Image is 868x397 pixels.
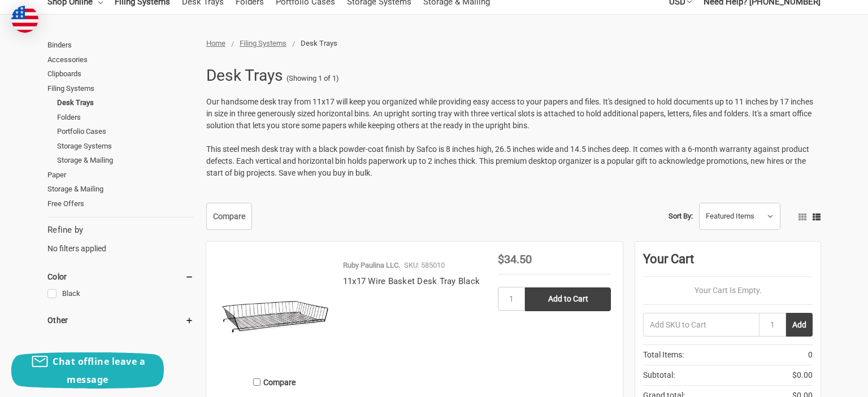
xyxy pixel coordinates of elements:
[47,224,194,237] h5: Refine by
[57,124,194,139] a: Portfolio Cases
[301,39,337,47] span: Desk Trays
[57,95,194,110] a: Desk Trays
[643,349,684,361] span: Total Items:
[47,182,194,197] a: Storage & Mailing
[786,313,813,337] button: Add
[11,6,38,33] img: duty and tax information for United States
[643,313,759,337] input: Add SKU to Cart
[11,352,164,389] button: Chat offline leave a message
[643,250,813,277] div: Your Cart
[47,313,194,327] h5: Other
[525,287,611,311] input: Add to Cart
[206,145,809,177] span: This steel mesh desk tray with a black powder-coat finish by Safco is 8 inches high, 26.5 inches ...
[253,378,261,386] input: Compare
[287,73,339,84] span: (Showing 1 of 1)
[206,203,252,230] a: Compare
[240,39,287,47] a: Filing Systems
[218,254,331,367] img: 11x17 Wire Basket Desk Tray Black
[643,285,813,296] p: Your Cart Is Empty.
[643,369,675,381] span: Subtotal:
[343,276,480,286] a: 11x17 Wire Basket Desk Tray Black
[47,53,194,67] a: Accessories
[47,168,194,182] a: Paper
[47,38,194,53] a: Binders
[47,81,194,96] a: Filing Systems
[669,208,693,225] label: Sort By:
[775,367,868,397] iframe: Google Customer Reviews
[206,97,813,130] span: Our handsome desk tray from 11x17 will keep you organized while providing easy access to your pap...
[404,260,445,271] p: SKU: 585010
[47,270,194,283] h5: Color
[47,286,194,302] a: Black
[218,373,331,391] label: Compare
[498,252,532,266] span: $34.50
[57,153,194,168] a: Storage & Mailing
[47,224,194,254] div: No filters applied
[47,197,194,211] a: Free Offers
[47,67,194,81] a: Clipboards
[57,110,194,125] a: Folders
[57,139,194,154] a: Storage Systems
[808,349,813,361] span: 0
[206,39,225,47] a: Home
[206,61,283,90] h1: Desk Trays
[343,260,400,271] p: Ruby Paulina LLC.
[53,355,145,386] span: Chat offline leave a message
